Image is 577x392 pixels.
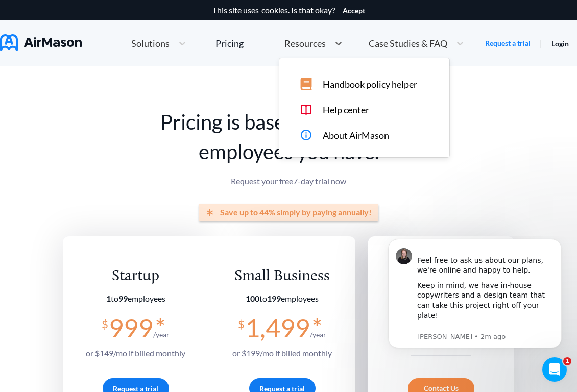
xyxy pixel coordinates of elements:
a: Request a trial [485,38,531,48]
span: About AirMason [323,130,389,141]
a: Login [551,39,569,48]
span: Solutions [131,39,170,48]
span: to [106,293,128,303]
span: to [246,293,281,303]
b: 99 [118,293,128,303]
b: 100 [246,293,259,303]
span: Case Studies & FAQ [369,39,447,48]
span: Help center [323,105,369,115]
p: Request your free 7 -day trial now [63,177,515,186]
span: 999 [109,312,153,343]
span: 1 [563,357,571,365]
span: Save up to 44% simply by paying annually! [220,208,372,217]
span: $ [102,313,108,330]
div: Pricing [215,39,244,48]
span: Resources [284,39,326,48]
b: 1 [106,293,111,303]
span: Handbook policy helper [323,79,417,90]
b: 199 [267,293,281,303]
div: Startup [86,267,185,286]
span: or $ 199 /mo if billed monthly [232,348,332,358]
a: cookies [261,6,288,15]
h1: Pricing is based on how many employees you have. [63,107,515,166]
iframe: Intercom live chat [542,357,567,382]
section: employees [232,294,332,303]
span: 1,499 [245,312,310,343]
a: Pricing [215,34,244,53]
button: Accept cookies [343,7,365,15]
section: employees [86,294,185,303]
span: $ [238,313,245,330]
div: Small Business [232,267,332,286]
iframe: Intercom notifications message [373,236,577,364]
span: or $ 149 /mo if billed monthly [86,348,185,358]
span: | [540,38,542,48]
